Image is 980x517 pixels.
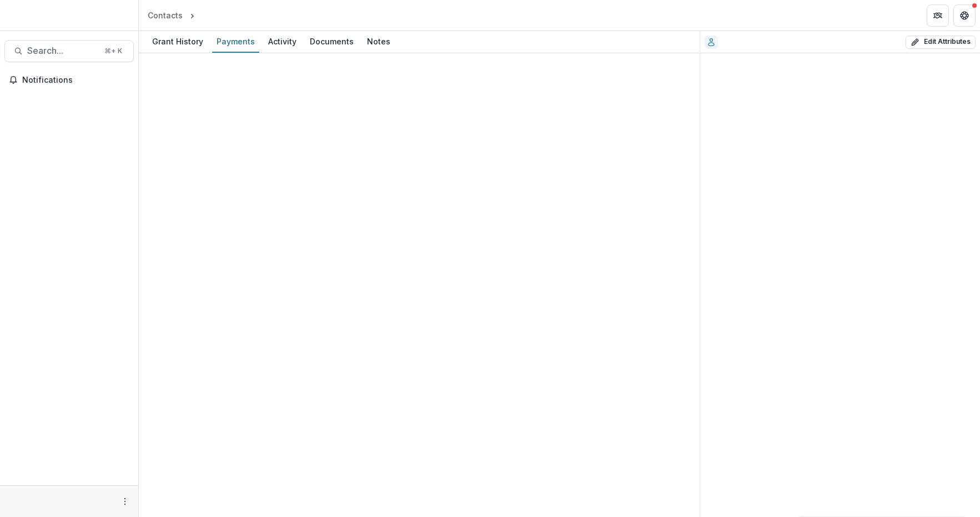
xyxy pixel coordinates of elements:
button: Partners [927,4,949,27]
span: Search... [27,46,98,56]
button: Search... [4,40,134,62]
div: Notes [363,33,395,49]
button: Get Help [953,4,976,27]
div: Documents [305,33,358,49]
div: Payments [212,33,259,49]
a: Documents [305,31,358,53]
nav: breadcrumb [143,7,244,23]
button: More [118,495,132,508]
div: Contacts [148,9,183,21]
a: Notes [363,31,395,53]
a: Grant History [148,31,208,53]
a: Payments [212,31,259,53]
div: Grant History [148,33,208,49]
button: Notifications [4,71,134,89]
div: Activity [264,33,301,49]
div: ⌘ + K [102,45,124,57]
a: Contacts [143,7,187,23]
a: Activity [264,31,301,53]
span: Notifications [22,76,129,85]
button: Edit Attributes [906,36,976,49]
